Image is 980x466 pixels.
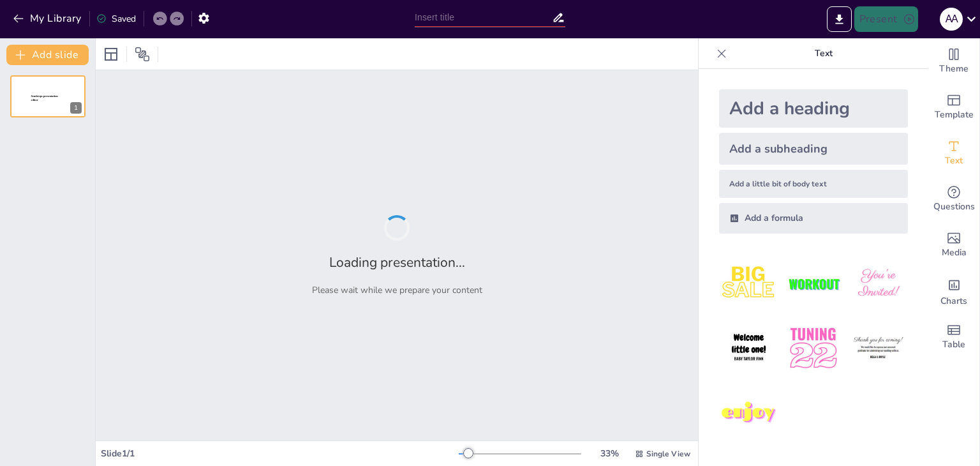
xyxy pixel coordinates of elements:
span: Questions [933,200,975,214]
span: Table [942,338,965,352]
img: 4.jpeg [719,319,778,378]
div: Add a subheading [719,133,908,165]
div: Add a formula [719,203,908,234]
div: Add text boxes [928,130,979,176]
div: 1 [70,102,82,114]
div: Slide 1 / 1 [101,447,459,460]
div: 1 [10,75,85,117]
p: Please wait while we prepare your content [312,284,482,296]
span: Charts [940,294,967,308]
span: Position [135,47,150,62]
div: Layout [101,44,121,64]
span: Sendsteps presentation editor [31,95,58,102]
button: Add slide [6,45,89,65]
span: Media [942,246,967,260]
button: My Library [10,8,87,29]
button: Export to PowerPoint [827,6,852,32]
div: Saved [96,13,136,25]
div: Add a little bit of body text [719,170,908,198]
div: Change the overall theme [928,38,979,84]
h2: Loading presentation... [329,253,465,271]
div: Add a heading [719,89,908,128]
div: Get real-time input from your audience [928,176,979,222]
span: Template [935,108,974,122]
div: Add images, graphics, shapes or video [928,222,979,268]
span: Text [945,154,963,168]
span: Single View [646,449,690,459]
img: 5.jpeg [783,319,843,378]
img: 3.jpeg [849,254,908,313]
span: Theme [939,62,969,76]
input: Insert title [415,8,552,27]
img: 2.jpeg [783,254,843,313]
div: A A [940,8,963,31]
img: 6.jpeg [849,319,908,378]
img: 1.jpeg [719,254,778,313]
button: Present [854,6,918,32]
img: 7.jpeg [719,384,778,443]
div: 33 % [594,447,625,460]
div: Add ready made slides [928,84,979,130]
div: Add a table [928,314,979,360]
button: A A [940,6,963,32]
p: Text [732,38,916,69]
div: Add charts and graphs [928,268,979,314]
